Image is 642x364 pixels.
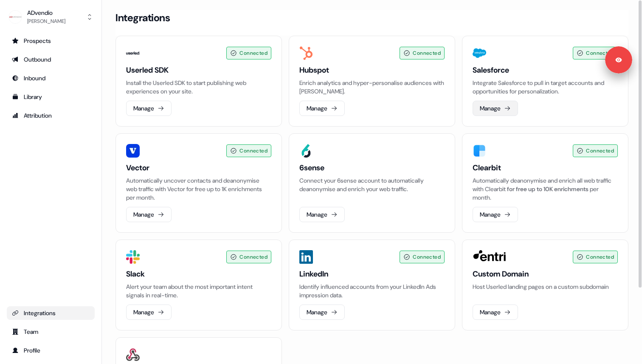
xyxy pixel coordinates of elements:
p: Automatically uncover contacts and deanonymise web traffic with Vector for free up to 1K enrichme... [126,176,271,202]
p: Identify influenced accounts from your LinkedIn Ads impression data. [299,282,445,299]
a: Go to Inbound [7,71,95,85]
h3: Userled SDK [126,65,271,75]
button: Manage [126,207,172,222]
span: Connected [586,253,614,261]
p: Host Userled landing pages on a custom subdomain [473,282,618,291]
span: for free up to 10K enrichments [507,185,588,193]
div: Library [12,93,90,101]
span: Connected [239,49,267,57]
button: Manage [126,101,172,116]
h3: Custom Domain [473,269,618,279]
span: Connected [586,49,614,57]
div: Automatically deanonymise and enrich all web traffic with Clearbit per month. [473,176,618,202]
div: ADvendio [27,8,65,17]
span: Connected [586,147,614,155]
a: Go to attribution [7,109,95,122]
a: Go to integrations [7,306,95,320]
h3: 6sense [299,163,445,173]
h3: Slack [126,269,271,279]
div: [PERSON_NAME] [27,17,65,25]
a: Go to team [7,325,95,339]
h3: Clearbit [473,163,618,173]
h3: LinkedIn [299,269,445,279]
button: Manage [299,207,345,222]
span: Connected [413,253,441,261]
a: Go to profile [7,344,95,357]
div: Prospects [12,37,90,45]
div: Inbound [12,74,90,82]
div: Integrations [12,309,90,317]
div: Team [12,327,90,336]
img: Vector image [126,144,140,158]
span: Connected [239,253,267,261]
p: Install the Userled SDK to start publishing web experiences on your site. [126,79,271,96]
p: Alert your team about the most important intent signals in real-time. [126,282,271,299]
p: Enrich analytics and hyper-personalise audiences with [PERSON_NAME]. [299,79,445,96]
div: Attribution [12,111,90,120]
div: Outbound [12,55,90,64]
button: Manage [473,207,518,222]
p: Integrate Salesforce to pull in target accounts and opportunities for personalization. [473,79,618,96]
p: Connect your 6sense account to automatically deanonymise and enrich your web traffic. [299,176,445,193]
button: Manage [126,305,172,320]
a: Go to prospects [7,34,95,48]
div: Profile [12,346,90,355]
h3: Vector [126,163,271,173]
span: Connected [413,49,441,57]
button: Manage [473,305,518,320]
button: Manage [299,305,345,320]
button: Manage [473,101,518,116]
a: Go to templates [7,90,95,104]
h3: Salesforce [473,65,618,75]
button: ADvendio[PERSON_NAME] [7,7,95,27]
span: Connected [239,147,267,155]
h3: Hubspot [299,65,445,75]
h3: Integrations [115,11,170,24]
button: Manage [299,101,345,116]
a: Go to outbound experience [7,53,95,66]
